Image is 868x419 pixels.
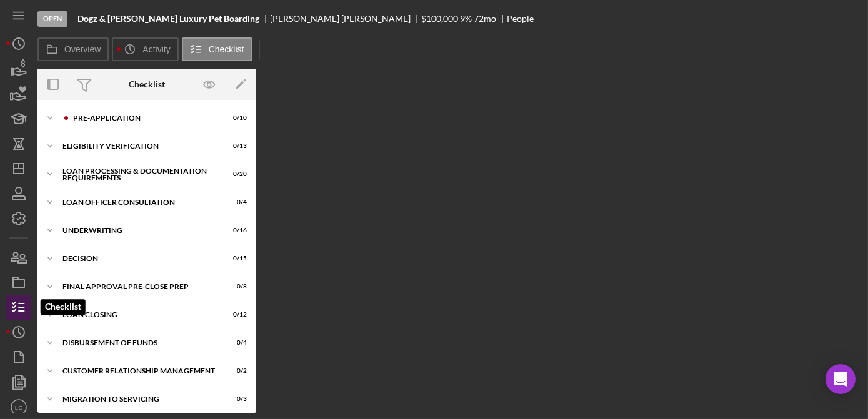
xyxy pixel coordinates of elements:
[62,311,216,318] div: Loan Closing
[62,227,216,234] div: Underwriting
[15,404,22,411] text: LC
[224,227,247,234] div: 0 / 16
[507,14,534,24] div: People
[270,14,421,24] div: [PERSON_NAME] [PERSON_NAME]
[62,142,216,150] div: Eligibility Verification
[224,367,247,375] div: 0 / 2
[77,14,259,24] b: Dogz & [PERSON_NAME] Luxury Pet Boarding
[224,255,247,262] div: 0 / 15
[112,37,178,61] button: Activity
[62,167,216,182] div: Loan Processing & Documentation Requirements
[224,311,247,318] div: 0 / 12
[62,199,216,206] div: Loan Officer Consultation
[826,364,856,394] div: Open Intercom Messenger
[474,14,496,24] div: 72 mo
[62,255,216,262] div: Decision
[62,283,216,290] div: Final Approval Pre-Close Prep
[421,13,458,24] span: $100,000
[460,14,472,24] div: 9 %
[73,114,216,122] div: Pre-Application
[224,339,247,347] div: 0 / 4
[224,170,247,178] div: 0 / 20
[37,11,67,27] div: Open
[224,199,247,206] div: 0 / 4
[62,395,216,403] div: Migration to Servicing
[224,283,247,290] div: 0 / 8
[62,339,216,347] div: Disbursement of Funds
[64,44,101,54] label: Overview
[37,37,109,61] button: Overview
[224,395,247,403] div: 0 / 3
[182,37,252,61] button: Checklist
[142,44,170,54] label: Activity
[224,142,247,150] div: 0 / 13
[209,44,244,54] label: Checklist
[62,367,216,375] div: Customer Relationship Management
[129,79,165,89] div: Checklist
[224,114,247,122] div: 0 / 10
